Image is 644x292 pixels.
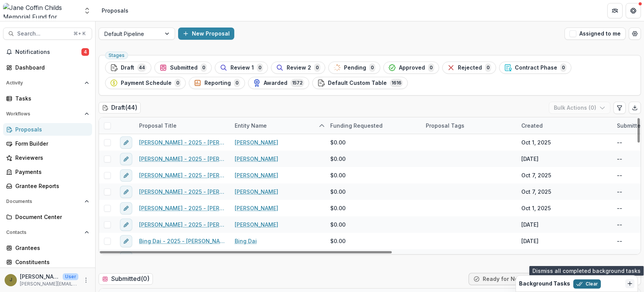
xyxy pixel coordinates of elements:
a: Bing Dai [235,237,257,245]
button: Partners [607,3,623,18]
div: Funding Requested [326,117,421,134]
h2: Background Tasks [519,281,570,287]
div: Grantee Reports [15,182,86,190]
button: Open entity switcher [82,3,92,18]
div: -- [617,253,622,261]
a: [PERSON_NAME] [235,221,278,229]
div: -- [617,188,622,196]
span: 0 [234,79,240,87]
div: Form Builder [15,140,86,148]
button: Payment Schedule0 [105,77,186,89]
button: Submitted0 [154,62,212,74]
button: Review 20 [271,62,325,74]
div: Proposal Tags [421,117,517,134]
a: [PERSON_NAME] [235,204,278,212]
button: Draft44 [105,62,151,74]
img: Jane Coffin Childs Memorial Fund for Medical Research logo [3,3,79,18]
button: Rejected0 [442,62,496,74]
button: Edit table settings [613,102,626,114]
span: 0 [175,79,181,87]
span: $0.00 [330,237,346,245]
nav: breadcrumb [99,5,131,16]
div: Proposals [102,6,128,15]
button: Open table manager [629,28,641,40]
button: Default Custom Table1616 [312,77,408,89]
a: Grantee Reports [3,180,92,192]
div: Constituents [15,258,86,266]
div: [DATE] [521,221,539,229]
div: Entity Name [230,117,326,134]
span: Pending [344,65,366,71]
button: Approved0 [383,62,439,74]
span: Submitted [170,65,198,71]
a: [PERSON_NAME] - 2025 - [PERSON_NAME] Memorial Fund - Fellowship Application [139,155,225,163]
div: Grantees [15,244,86,252]
div: Oct 7, 2025 [521,171,551,179]
span: Approved [399,65,425,71]
span: 44 [137,63,146,72]
button: Open Contacts [3,226,92,238]
span: 1572 [290,79,304,87]
button: edit [120,169,132,182]
span: 0 [257,63,263,72]
span: Review 1 [230,65,254,71]
button: Reporting0 [189,77,245,89]
button: edit [120,235,132,247]
div: -- [617,221,622,229]
span: $0.00 [330,204,346,212]
button: Open Documents [3,195,92,208]
button: Assigned to me [565,28,626,40]
span: Workflows [6,111,81,117]
p: User [63,273,78,280]
button: Export table data [629,102,641,114]
span: 0 [485,63,491,72]
span: 4 [81,48,89,56]
span: Payment Schedule [121,80,172,86]
a: [PERSON_NAME] [235,188,278,196]
button: edit [120,202,132,214]
button: Export table data [629,273,641,285]
div: Oct 1, 2025 [521,138,551,146]
a: Document Center [3,211,92,223]
div: -- [617,204,622,212]
button: New Proposal [178,28,234,40]
span: 0 [560,63,566,72]
button: edit [120,153,132,165]
button: Bulk Actions (0) [549,102,610,114]
a: [PERSON_NAME] - 2025 - [PERSON_NAME] Childs Memorial Fund - Fellowship Application [139,171,225,179]
a: Constituents [3,256,92,268]
span: Documents [6,199,81,204]
span: Review 2 [287,65,311,71]
div: [DATE] [521,237,539,245]
button: Edit table settings [613,273,626,285]
a: Grantees [3,242,92,254]
p: [PERSON_NAME][EMAIL_ADDRESS][PERSON_NAME][DOMAIN_NAME] [20,281,78,287]
div: [DATE] [521,155,539,163]
span: 0 [201,63,207,72]
div: Funding Requested [326,122,387,130]
button: Bulk Actions (0) [549,273,610,285]
div: ⌘ + K [72,29,87,38]
span: Contract Phase [515,65,557,71]
button: Contract Phase0 [499,62,571,74]
a: [PERSON_NAME] - 2025 - [PERSON_NAME] Childs Memorial Fund - Fellowship Application [139,138,225,146]
button: Open Activity [3,77,92,89]
span: Notifications [15,49,81,55]
a: Bing Dai - 2025 - [PERSON_NAME] Childs Memorial Fund - Fellowship Application [139,237,225,245]
span: $0.00 [330,138,346,146]
a: Proposals [3,123,92,136]
a: [PERSON_NAME] - 2025 - [PERSON_NAME] Memorial Fund - Fellowship Application [139,204,225,212]
div: Oct 1, 2025 [521,204,551,212]
span: Stages [109,53,125,58]
a: Form Builder [3,137,92,150]
div: Oct 7, 2025 [521,188,551,196]
div: Reviewers [15,154,86,162]
button: Notifications4 [3,46,92,58]
a: [PERSON_NAME] - 2025 - [PERSON_NAME] Childs Memorial Fund - Fellowship Application [139,221,225,229]
span: Activity [6,80,81,86]
a: [PERSON_NAME] [235,171,278,179]
h2: Submitted ( 0 ) [99,273,153,284]
button: edit [120,219,132,231]
a: [PERSON_NAME] [235,138,278,146]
